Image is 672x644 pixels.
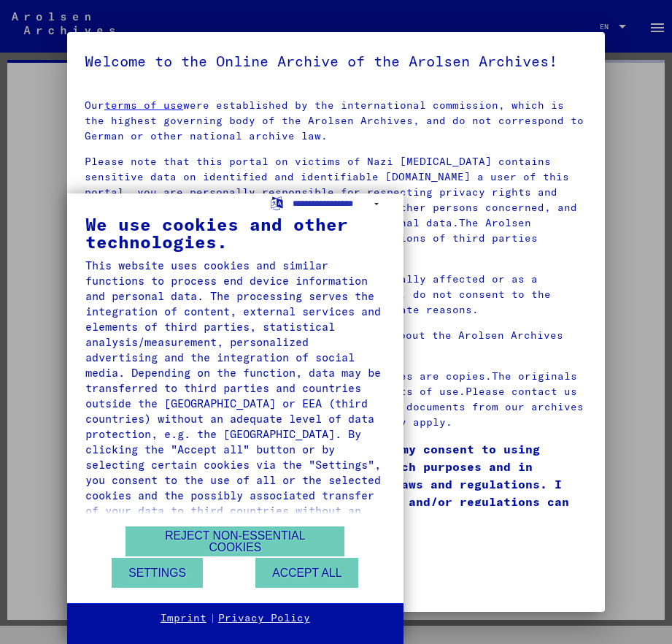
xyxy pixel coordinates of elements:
[85,215,385,250] div: We use cookies and other technologies.
[85,258,385,534] div: This website uses cookies and similar functions to process end device information and personal da...
[161,611,206,626] a: Imprint
[112,558,203,588] button: Settings
[218,611,310,626] a: Privacy Policy
[255,558,358,588] button: Accept all
[125,526,344,556] button: Reject non-essential cookies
